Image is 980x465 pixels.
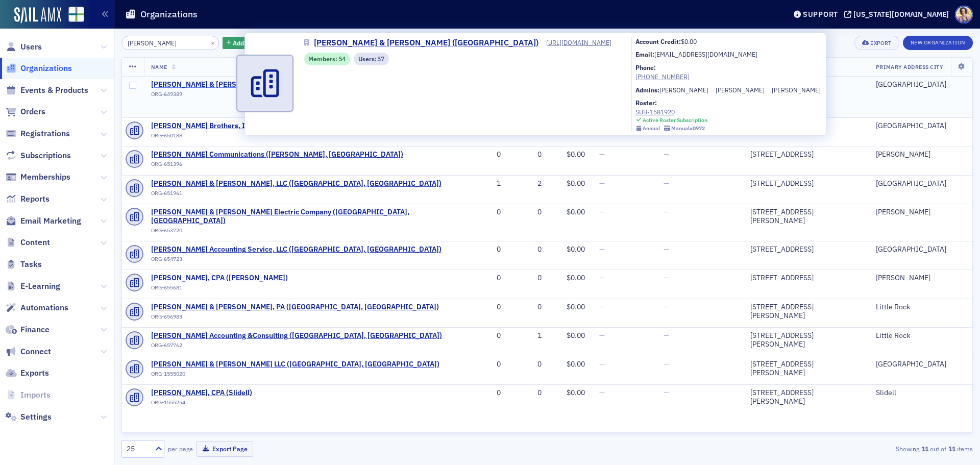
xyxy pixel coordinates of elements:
[903,36,973,50] button: New Organization
[635,86,659,94] b: Admins:
[946,444,957,453] strong: 11
[515,274,542,283] div: 0
[664,273,669,282] span: —
[876,303,965,312] div: Little Rock
[599,179,605,188] span: —
[919,444,930,453] strong: 11
[659,85,708,94] a: [PERSON_NAME]
[151,150,403,159] span: Frazier Communications (Roland, AR)
[465,179,501,188] div: 1
[955,6,973,23] span: Profile
[750,303,862,321] div: [STREET_ADDRESS][PERSON_NAME]
[671,125,705,132] div: Manual x0972
[20,215,81,227] span: Email Marketing
[151,227,451,237] div: ORG-653720
[20,281,60,292] span: E-Learning
[151,245,442,254] a: [PERSON_NAME] Accounting Service, LLC ([GEOGRAPHIC_DATA], [GEOGRAPHIC_DATA])
[750,388,862,406] div: [STREET_ADDRESS][PERSON_NAME]
[151,274,288,283] span: Terry W Frazier, CPA (Bryan)
[6,281,60,292] a: E-Learning
[6,172,70,183] a: Memberships
[546,38,621,47] a: [URL][DOMAIN_NAME]
[599,150,605,159] span: —
[870,40,891,46] div: Export
[6,63,72,74] a: Organizations
[151,121,409,131] span: Frazier Brothers, Inc. (Smithville, TN)
[208,38,217,47] button: ×
[6,128,70,139] a: Registrations
[876,360,965,369] div: [GEOGRAPHIC_DATA]
[304,37,546,49] a: [PERSON_NAME] & [PERSON_NAME] ([GEOGRAPHIC_DATA])
[20,172,70,183] span: Memberships
[803,10,838,19] div: Support
[844,11,952,18] button: [US_STATE][DOMAIN_NAME]
[6,368,49,379] a: Exports
[876,179,965,188] div: [GEOGRAPHIC_DATA]
[854,36,899,50] button: Export
[151,331,442,340] a: [PERSON_NAME] Accounting &Consulting ([GEOGRAPHIC_DATA], [GEOGRAPHIC_DATA])
[151,190,442,200] div: ORG-651961
[354,53,389,65] div: Users: 57
[599,359,605,369] span: —
[6,237,50,248] a: Content
[20,106,45,117] span: Orders
[20,259,42,270] span: Tasks
[151,161,403,171] div: ORG-651396
[635,50,654,58] b: Email:
[599,331,605,340] span: —
[151,208,451,226] a: [PERSON_NAME] & [PERSON_NAME] Electric Company ([GEOGRAPHIC_DATA], [GEOGRAPHIC_DATA])
[716,85,765,94] div: [PERSON_NAME]
[750,208,862,226] div: [STREET_ADDRESS][PERSON_NAME]
[853,10,949,19] div: [US_STATE][DOMAIN_NAME]
[151,208,451,226] span: Frazier & Gardner Electric Company (Montgomery, AL)
[567,302,585,311] span: $0.00
[515,208,542,217] div: 0
[599,244,605,254] span: —
[6,193,50,205] a: Reports
[696,444,973,453] div: Showing out of items
[599,207,605,216] span: —
[876,63,944,70] span: Primary Address City
[20,85,88,96] span: Events & Products
[151,274,288,283] a: [PERSON_NAME], CPA ([PERSON_NAME])
[567,150,585,159] span: $0.00
[876,331,965,340] div: Little Rock
[664,388,669,397] span: —
[772,85,821,94] div: [PERSON_NAME]
[515,245,542,254] div: 0
[151,91,351,101] div: ORG-649389
[750,274,862,283] div: [STREET_ADDRESS]
[664,302,669,311] span: —
[635,72,821,81] div: [PHONE_NUMBER]
[599,388,605,397] span: —
[233,38,260,47] span: Add Filter
[68,7,84,22] img: SailAMX
[6,150,71,161] a: Subscriptions
[876,245,965,254] div: [GEOGRAPHIC_DATA]
[465,274,501,283] div: 0
[876,121,965,131] div: [GEOGRAPHIC_DATA]
[876,150,965,159] div: [PERSON_NAME]
[197,441,253,457] button: Export Page
[635,37,681,45] b: Account Credit:
[308,54,338,63] span: Members :
[567,207,585,216] span: $0.00
[151,80,351,89] a: [PERSON_NAME] & [PERSON_NAME] ([GEOGRAPHIC_DATA])
[20,368,49,379] span: Exports
[151,63,167,70] span: Name
[6,346,51,357] a: Connect
[20,346,51,357] span: Connect
[6,259,42,270] a: Tasks
[515,150,542,159] div: 0
[151,284,288,295] div: ORG-655681
[664,331,669,340] span: —
[20,411,52,423] span: Settings
[635,107,708,116] a: SUB-1581920
[151,388,252,398] a: [PERSON_NAME], CPA (Slidell)
[876,388,965,398] div: Slidell
[151,313,439,324] div: ORG-656983
[151,150,403,159] a: [PERSON_NAME] Communications ([PERSON_NAME], [GEOGRAPHIC_DATA])
[515,388,542,398] div: 0
[599,273,605,282] span: —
